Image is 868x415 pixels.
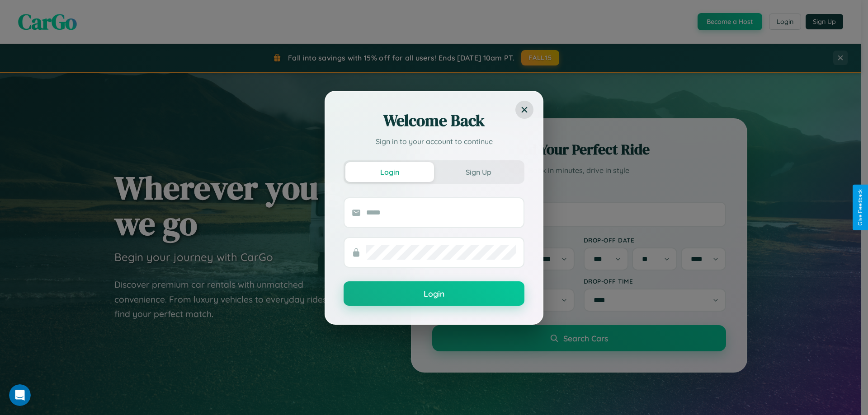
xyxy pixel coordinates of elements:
[345,162,434,182] button: Login
[344,136,524,147] p: Sign in to your account to continue
[434,162,523,182] button: Sign Up
[857,189,863,226] div: Give Feedback
[344,281,524,306] button: Login
[9,384,31,406] iframe: Intercom live chat
[344,110,524,131] h2: Welcome Back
